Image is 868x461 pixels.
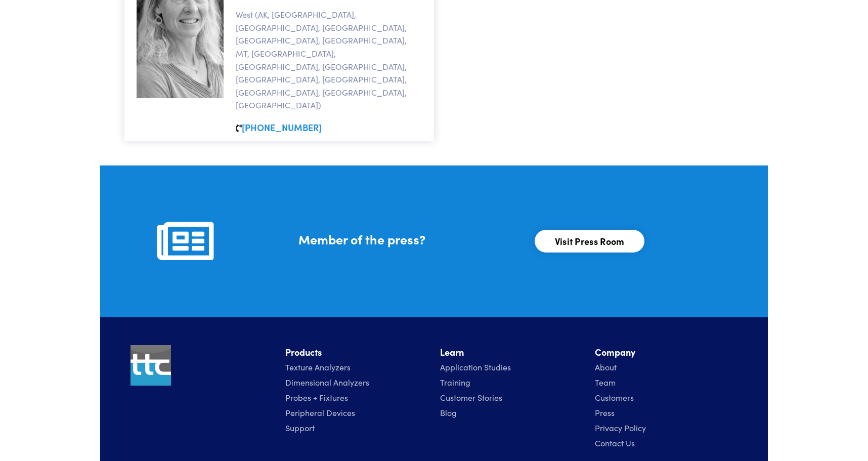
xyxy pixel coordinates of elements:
[595,345,737,360] li: Company
[440,376,470,388] a: Training
[440,392,502,403] a: Customer Stories
[285,361,351,372] a: Texture Analyzers
[285,376,369,388] a: Dimensional Analyzers
[236,8,422,112] p: West (AK, [GEOGRAPHIC_DATA], [GEOGRAPHIC_DATA], [GEOGRAPHIC_DATA], [GEOGRAPHIC_DATA], [GEOGRAPHIC...
[285,392,348,403] a: Probes + Fixtures
[285,345,428,360] li: Products
[595,376,616,388] a: Team
[595,437,635,448] a: Contact Us
[595,392,634,403] a: Customers
[440,345,583,360] li: Learn
[285,407,355,418] a: Peripheral Devices
[535,230,645,253] a: Visit Press Room
[595,361,617,372] a: About
[595,422,646,433] a: Privacy Policy
[595,407,615,418] a: Press
[440,361,511,372] a: Application Studies
[285,422,315,433] a: Support
[298,230,523,248] h5: Member of the press?
[242,121,322,134] a: [PHONE_NUMBER]
[440,407,457,418] a: Blog
[131,345,171,386] img: ttc_logo_1x1_v1.0.png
